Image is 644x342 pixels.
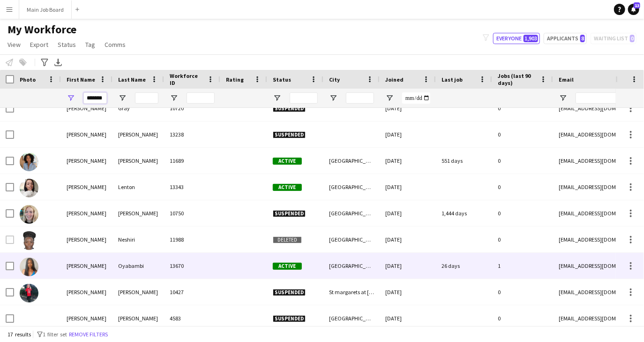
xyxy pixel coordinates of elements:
[273,236,302,243] span: Deleted
[67,76,95,83] span: First Name
[273,315,306,322] span: Suspended
[164,200,220,226] div: 10750
[273,105,306,112] span: Suspended
[492,174,553,200] div: 0
[61,305,112,331] div: [PERSON_NAME]
[61,200,112,226] div: [PERSON_NAME]
[85,40,95,49] span: Tag
[323,253,380,279] div: [GEOGRAPHIC_DATA]
[226,76,244,83] span: Rating
[329,94,337,102] button: Open Filter Menu
[402,92,430,104] input: Joined Filter Input
[380,200,436,226] div: [DATE]
[135,92,158,104] input: Last Name Filter Input
[273,289,306,296] span: Suspended
[20,179,38,198] img: Abigail Lenton
[385,76,404,83] span: Joined
[436,253,492,279] div: 26 days
[20,152,38,171] img: Abigail Johnson
[273,184,302,191] span: Active
[170,72,203,86] span: Workforce ID
[380,253,436,279] div: [DATE]
[39,57,50,68] app-action-btn: Advanced filters
[323,279,380,305] div: St margarets at [GEOGRAPHIC_DATA]
[323,200,380,226] div: [GEOGRAPHIC_DATA]
[112,148,164,174] div: [PERSON_NAME]
[492,253,553,279] div: 1
[112,174,164,200] div: Lenton
[112,279,164,305] div: [PERSON_NAME]
[492,227,553,252] div: 0
[112,200,164,226] div: [PERSON_NAME]
[164,253,220,279] div: 13670
[628,4,639,15] a: 13
[101,38,129,51] a: Comms
[105,40,126,49] span: Comms
[61,227,112,252] div: [PERSON_NAME]
[20,284,38,303] img: Abigail Parness
[498,72,536,86] span: Jobs (last 90 days)
[273,76,291,83] span: Status
[61,122,112,147] div: [PERSON_NAME]
[544,33,587,44] button: Applicants8
[61,95,112,121] div: [PERSON_NAME]
[329,76,340,83] span: City
[559,94,567,102] button: Open Filter Menu
[164,279,220,305] div: 10427
[43,331,67,338] span: 1 filter set
[273,263,302,270] span: Active
[112,305,164,331] div: [PERSON_NAME]
[52,57,64,68] app-action-btn: Export XLSX
[164,174,220,200] div: 13343
[273,210,306,217] span: Suspended
[26,38,52,51] a: Export
[380,305,436,331] div: [DATE]
[385,94,394,102] button: Open Filter Menu
[30,40,48,49] span: Export
[61,174,112,200] div: [PERSON_NAME]
[273,131,306,138] span: Suspended
[20,76,36,83] span: Photo
[164,305,220,331] div: 4583
[83,92,107,104] input: First Name Filter Input
[6,236,14,244] input: Row Selection is disabled for this row (unchecked)
[323,148,380,174] div: [GEOGRAPHIC_DATA]
[492,279,553,305] div: 0
[19,0,72,19] button: Main Job Board
[634,2,640,8] span: 13
[492,148,553,174] div: 0
[170,94,178,102] button: Open Filter Menu
[54,38,80,51] a: Status
[82,38,99,51] a: Tag
[187,92,215,104] input: Workforce ID Filter Input
[442,76,463,83] span: Last job
[323,174,380,200] div: [GEOGRAPHIC_DATA]
[323,227,380,252] div: [GEOGRAPHIC_DATA]
[493,33,540,44] button: Everyone1,903
[380,279,436,305] div: [DATE]
[7,40,21,49] span: View
[112,95,164,121] div: Gray
[164,148,220,174] div: 11689
[7,23,76,37] span: My Workforce
[61,253,112,279] div: [PERSON_NAME]
[61,148,112,174] div: [PERSON_NAME]
[436,148,492,174] div: 551 days
[112,122,164,147] div: [PERSON_NAME]
[346,92,374,104] input: City Filter Input
[436,200,492,226] div: 1,444 days
[380,95,436,121] div: [DATE]
[20,231,38,250] img: Abigail Neshiri
[380,148,436,174] div: [DATE]
[20,258,38,276] img: Abigail Oyabambi
[380,227,436,252] div: [DATE]
[524,35,538,42] span: 1,903
[492,200,553,226] div: 0
[580,35,585,42] span: 8
[67,94,75,102] button: Open Filter Menu
[492,95,553,121] div: 0
[323,305,380,331] div: [GEOGRAPHIC_DATA]
[67,329,110,340] button: Remove filters
[58,40,76,49] span: Status
[492,122,553,147] div: 0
